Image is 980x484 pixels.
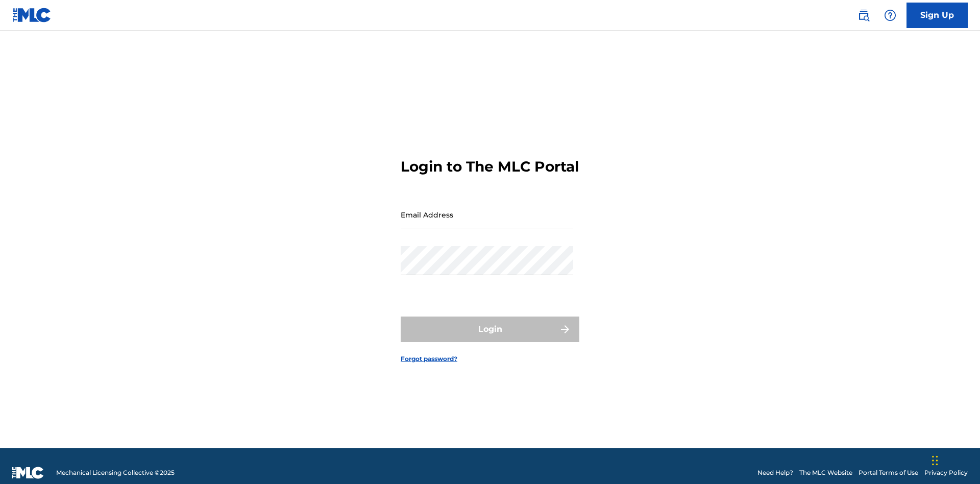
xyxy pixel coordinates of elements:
img: help [884,9,896,21]
a: Privacy Policy [924,468,968,477]
a: Forgot password? [401,354,457,364]
div: Drag [932,445,938,476]
a: Sign Up [906,3,968,28]
a: Need Help? [757,468,793,477]
a: The MLC Website [799,468,852,477]
h3: Login to The MLC Portal [401,158,579,176]
img: logo [12,467,44,479]
a: Public Search [853,5,874,26]
span: Mechanical Licensing Collective © 2025 [56,468,175,477]
a: Portal Terms of Use [859,468,918,477]
img: MLC Logo [12,8,52,22]
div: Help [880,5,900,26]
img: search [857,9,870,21]
iframe: Chat Widget [929,435,980,484]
